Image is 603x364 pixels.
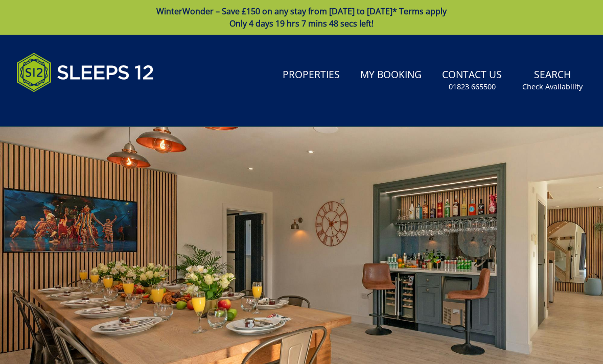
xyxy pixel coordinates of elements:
iframe: Customer reviews powered by Trustpilot [11,104,119,113]
a: My Booking [356,64,426,87]
small: 01823 665500 [449,82,496,92]
small: Check Availability [522,82,583,92]
a: Contact Us01823 665500 [438,64,506,97]
img: Sleeps 12 [16,47,154,98]
a: Properties [279,64,344,87]
a: SearchCheck Availability [518,64,587,97]
span: Only 4 days 19 hrs 7 mins 48 secs left! [229,18,374,29]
